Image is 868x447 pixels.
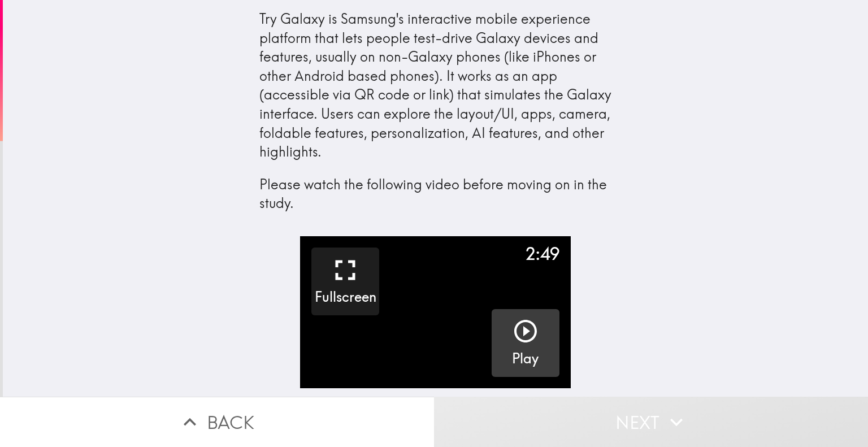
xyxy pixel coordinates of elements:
div: Try Galaxy is Samsung's interactive mobile experience platform that lets people test-drive Galaxy... [259,10,612,213]
button: Fullscreen [311,248,379,315]
h5: Play [512,349,539,368]
div: 2:49 [526,242,559,266]
button: Play [492,309,559,377]
h5: Fullscreen [315,288,376,307]
button: Next [434,397,868,447]
p: Please watch the following video before moving on in the study. [259,175,612,213]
